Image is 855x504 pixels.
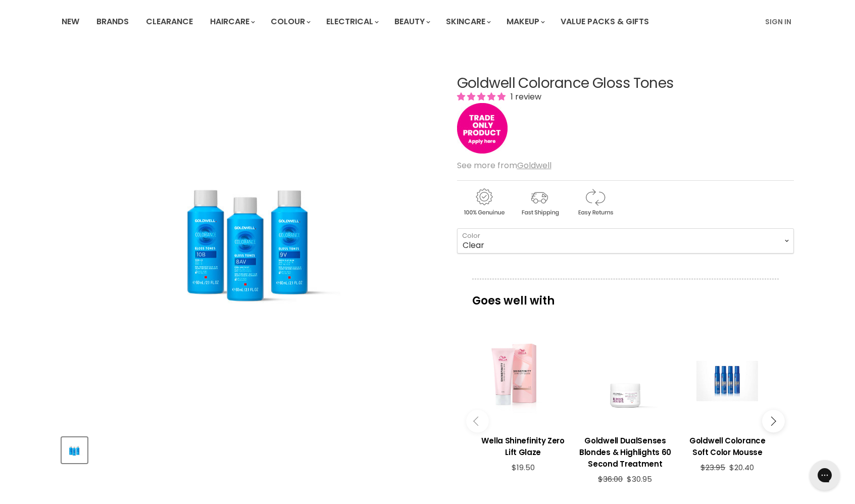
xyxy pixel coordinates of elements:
[512,462,535,473] span: $19.50
[681,427,773,463] a: View product:Goldwell Colorance Soft Color Mousse
[553,11,657,32] a: Value Packs & Gifts
[517,160,551,171] a: Goldwell
[759,11,797,32] a: Sign In
[513,187,566,218] img: shipping.gif
[107,145,393,332] img: Goldwell Colorance Gloss Tones
[263,11,317,32] a: Colour
[804,457,845,494] iframe: Gorgias live chat messenger
[568,187,622,218] img: returns.gif
[54,7,708,36] ul: Main menu
[477,427,569,463] a: View product:Wella Shinefinity Zero Lift Glaze
[457,76,794,91] h1: Goldwell Colorance Gloss Tones
[681,435,773,458] h3: Goldwell Colorance Soft Color Mousse
[700,462,725,473] span: $23.95
[477,335,569,427] a: View product:Wella Shinefinity Zero Lift Glaze
[729,462,754,473] span: $20.40
[60,434,440,463] div: Product thumbnails
[319,11,385,32] a: Electrical
[457,187,511,218] img: genuine.gif
[472,279,779,312] p: Goes well with
[457,160,551,171] span: See more from
[508,91,541,103] span: 1 review
[457,103,508,154] img: tradeonly_small.jpg
[579,435,671,470] h3: Goldwell DualSenses Blondes & Highlights 60 Second Treatment
[203,11,261,32] a: Haircare
[63,442,86,458] img: Goldwell Colorance Gloss Tones
[89,11,136,32] a: Brands
[579,335,671,427] a: View product:Goldwell DualSenses Blondes & Highlights 60 Second Treatment
[438,11,497,32] a: Skincare
[598,474,623,484] span: $36.00
[49,7,807,36] nav: Main
[387,11,436,32] a: Beauty
[457,91,508,103] span: 5.00 stars
[62,51,439,428] div: Goldwell Colorance Gloss Tones image. Click or Scroll to Zoom.
[627,474,652,484] span: $30.95
[138,11,200,32] a: Clearance
[681,335,773,427] a: View product:Goldwell Colorance Soft Color Mousse
[477,435,569,458] h3: Wella Shinefinity Zero Lift Glaze
[579,427,671,475] a: View product:Goldwell DualSenses Blondes & Highlights 60 Second Treatment
[54,11,87,32] a: New
[62,437,87,463] button: Goldwell Colorance Gloss Tones
[499,11,551,32] a: Makeup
